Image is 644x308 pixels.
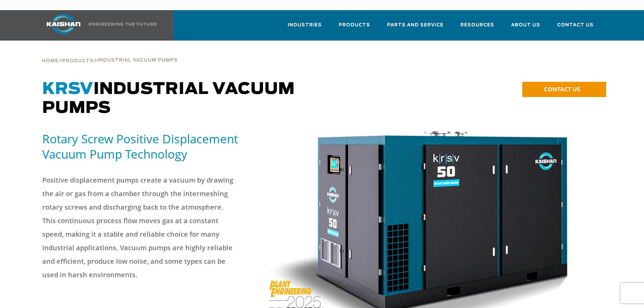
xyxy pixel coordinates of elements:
[387,21,444,29] span: Parts and Service
[511,21,540,29] span: About Us
[557,21,594,29] span: Contact Us
[42,57,58,64] a: Home
[288,21,322,29] span: Industries
[460,21,494,29] span: Resources
[511,16,540,39] a: About Us
[89,23,157,26] img: Engineering the future
[62,57,94,64] a: Products
[339,16,370,39] a: Products
[42,131,261,162] h5: Rotary Screw Positive Displacement Vacuum Pump Technology
[460,16,494,39] a: Resources
[62,59,94,63] span: Products
[42,59,58,63] span: Home
[42,173,238,282] p: Positive displacement pumps create a vacuum by drawing the air or gas from a chamber through the ...
[42,81,93,97] span: KRSV
[557,16,594,39] a: Contact Us
[339,21,370,29] span: Products
[387,16,444,39] a: Parts and Service
[42,41,178,66] div: > >
[544,85,580,93] span: CONTACT US
[97,58,178,63] span: Industrial Vacuum Pumps
[522,82,606,97] a: CONTACT US
[38,14,89,34] img: kaishan logo
[288,16,322,39] a: Industries
[42,81,295,116] span: Industrial Vacuum Pumps
[38,10,158,41] a: Kaishan USA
